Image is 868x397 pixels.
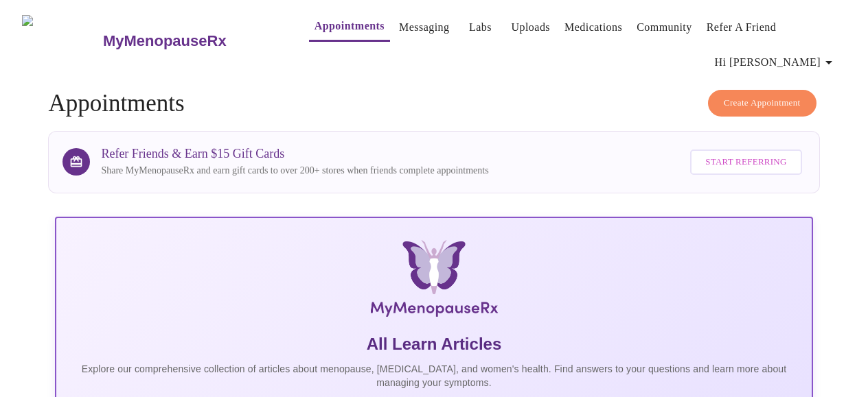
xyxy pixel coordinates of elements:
button: Refer a Friend [701,14,782,41]
a: Appointments [315,16,385,36]
span: Hi [PERSON_NAME] [715,53,837,72]
a: Uploads [512,18,551,37]
a: Community [637,18,692,37]
button: Uploads [506,14,556,41]
p: Share MyMenopauseRx and earn gift cards to over 200+ stores when friends complete appointments [101,164,488,178]
button: Hi [PERSON_NAME] [709,49,843,76]
a: Start Referring [687,143,805,182]
h3: Refer Friends & Earn $15 Gift Cards [101,147,488,161]
a: Labs [469,18,492,37]
a: Medications [564,18,622,37]
h4: Appointments [48,90,819,117]
button: Medications [559,14,628,41]
h5: All Learn Articles [67,333,800,355]
p: Explore our comprehensive collection of articles about menopause, [MEDICAL_DATA], and women's hea... [67,362,800,389]
a: Refer a Friend [707,18,777,37]
span: Create Appointment [724,95,801,111]
button: Community [631,14,698,41]
button: Start Referring [690,149,801,175]
h3: MyMenopauseRx [103,32,227,50]
img: MyMenopauseRx Logo [22,15,101,67]
button: Appointments [309,12,390,42]
img: MyMenopauseRx Logo [181,240,687,322]
span: Start Referring [705,154,786,170]
button: Labs [459,14,503,41]
button: Create Appointment [708,90,816,117]
a: MyMenopauseRx [101,17,281,65]
button: Messaging [393,14,455,41]
a: Messaging [399,18,449,37]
